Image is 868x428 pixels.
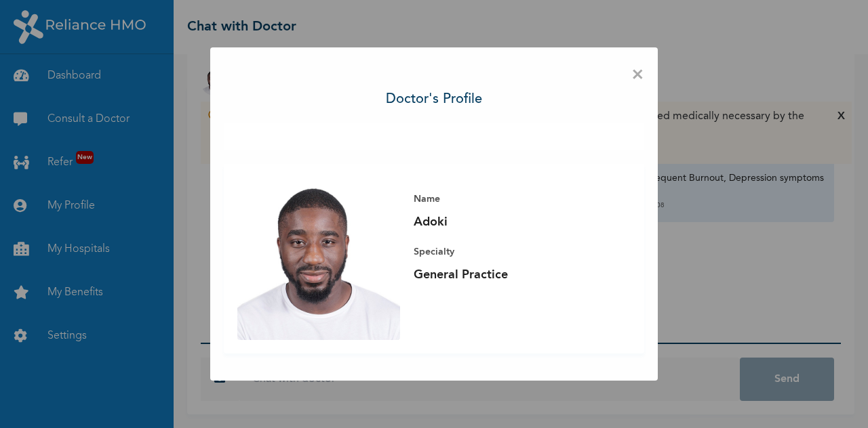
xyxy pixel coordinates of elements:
[414,244,604,260] p: Specialty
[414,214,604,230] p: Adoki
[414,191,604,207] p: Name
[631,61,644,89] span: ×
[237,177,400,340] img: Adoki
[414,267,604,283] p: General Practice
[386,89,482,110] h3: Doctor's profile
